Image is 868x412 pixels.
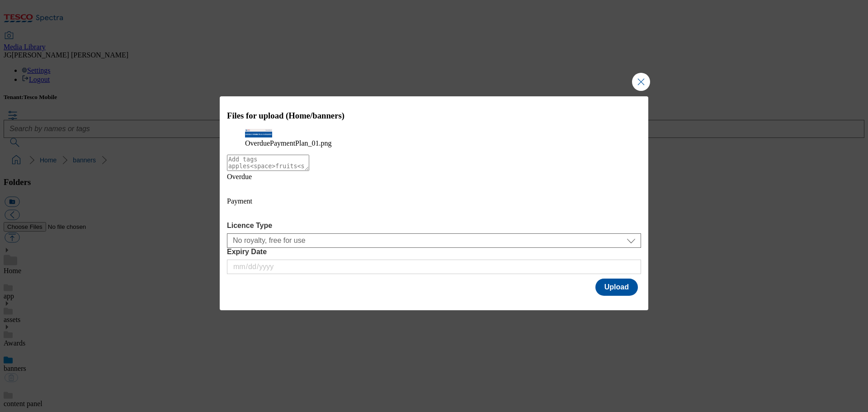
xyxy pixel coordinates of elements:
[227,248,641,256] label: Expiry Date
[227,197,252,205] span: Payment
[227,111,641,121] h3: Files for upload (Home/banners)
[227,173,252,180] span: Overdue
[245,129,272,137] img: preview
[632,73,650,91] button: Close Modal
[220,96,648,311] div: Modal
[245,139,623,147] figcaption: OverduePaymentPlan_01.png
[595,279,638,296] button: Upload
[227,222,641,230] label: Licence Type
